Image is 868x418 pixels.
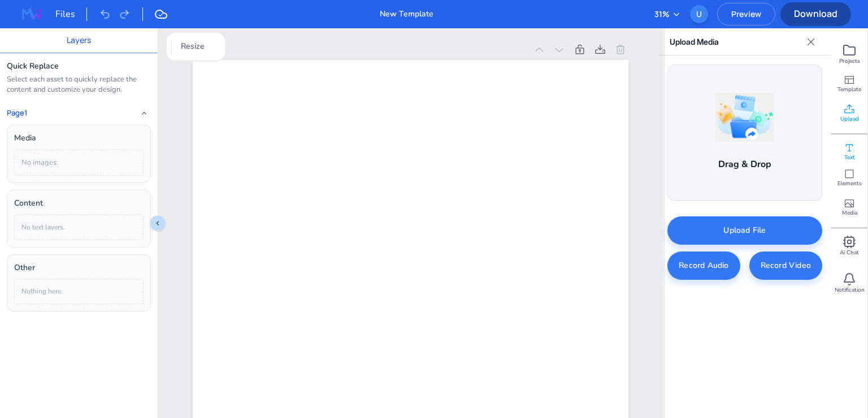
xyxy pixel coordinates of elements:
div: Media [14,132,144,144]
span: Template [837,86,861,93]
img: MagazineWorks Logo [14,5,50,23]
div: Other [14,262,144,274]
button: 31% [654,8,681,20]
button: Open user menu [690,5,708,23]
div: Upload File [667,216,822,245]
div: U [690,5,708,23]
button: Preview [717,3,775,25]
span: Ai Chat [840,249,859,257]
span: Projects [839,57,860,65]
div: Files [55,7,87,21]
span: Text [844,153,855,161]
h4: Page 1 [7,109,27,118]
button: Collapse [137,106,151,120]
div: Nothing here. [14,279,144,304]
span: Resize [179,40,207,53]
div: No images. [14,150,144,176]
div: Content [14,197,144,210]
span: Media [842,209,857,217]
div: Quick Replace [7,60,151,72]
button: Download [780,2,851,26]
span: Notification [835,286,865,294]
div: Record Video [749,251,822,280]
span: Download [780,7,851,20]
span: Elements [837,180,862,187]
div: No text layers. [14,215,144,240]
span: Upload [840,115,859,123]
div: Record Audio [667,251,740,280]
div: Page 1 [193,44,527,56]
p: Upload Media [670,28,802,56]
span: Drag & Drop [718,157,771,172]
div: Select each asset to quickly replace the content and customize your design. [7,75,151,95]
div: New Template [380,8,433,20]
button: Collapse sidebar [150,215,166,231]
button: Layers [67,34,91,46]
span: Preview [718,8,775,19]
